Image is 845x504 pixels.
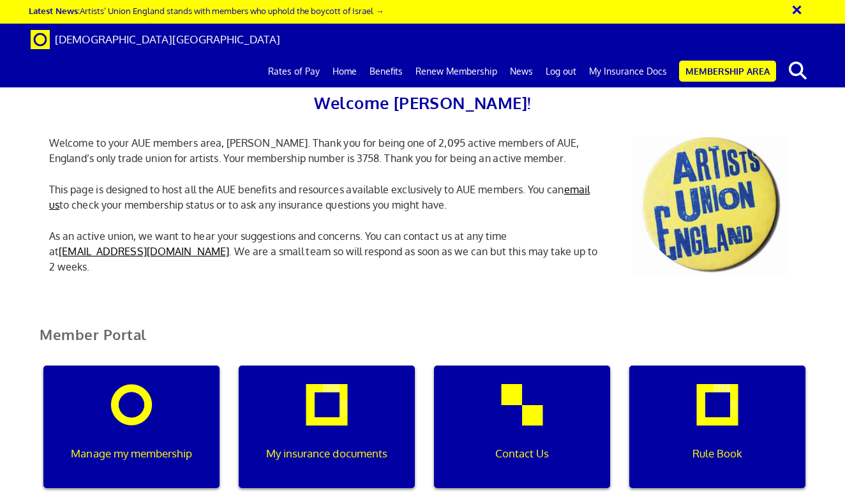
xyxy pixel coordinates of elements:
p: Contact Us [443,445,601,462]
a: News [504,56,539,87]
p: Rule Book [638,445,796,462]
p: This page is designed to host all the AUE benefits and resources available exclusively to AUE mem... [40,182,614,212]
a: Rates of Pay [262,56,326,87]
p: As an active union, we want to hear your suggestions and concerns. You can contact us at any time... [40,228,614,274]
a: Brand [DEMOGRAPHIC_DATA][GEOGRAPHIC_DATA] [21,24,290,56]
a: Benefits [363,56,409,87]
p: Welcome to your AUE members area, [PERSON_NAME]. Thank you for being one of 2,095 active members ... [40,135,614,166]
span: [DEMOGRAPHIC_DATA][GEOGRAPHIC_DATA] [55,33,280,46]
a: Home [326,56,363,87]
a: Latest News:Artists’ Union England stands with members who uphold the boycott of Israel → [29,5,384,16]
strong: Latest News: [29,5,80,16]
a: Log out [539,56,583,87]
h2: Welcome [PERSON_NAME]! [40,89,805,116]
p: My insurance documents [248,445,406,462]
a: Membership Area [679,61,776,82]
p: Manage my membership [52,445,211,462]
a: My Insurance Docs [583,56,673,87]
a: [EMAIL_ADDRESS][DOMAIN_NAME] [59,245,229,258]
button: search [779,57,818,84]
h2: Member Portal [30,327,815,358]
a: Renew Membership [409,56,504,87]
